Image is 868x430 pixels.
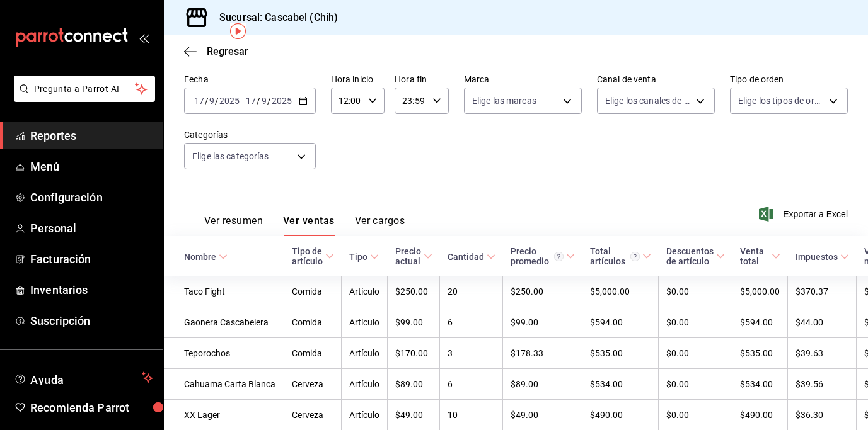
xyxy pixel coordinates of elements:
div: Impuestos [796,252,838,262]
div: Descuentos de artículo [666,246,714,266]
input: -- [194,96,205,106]
input: -- [261,96,267,106]
td: Artículo [342,369,388,400]
button: Regresar [184,45,248,57]
label: Marca [464,75,582,84]
td: $534.00 [732,369,788,400]
span: Impuestos [796,252,849,262]
label: Hora fin [395,75,449,84]
span: Regresar [207,45,248,57]
td: $5,000.00 [582,276,659,307]
span: Nombre [184,252,228,262]
button: Pregunta a Parrot AI [14,76,155,102]
span: Facturación [30,251,153,268]
button: Ver ventas [283,215,335,236]
span: / [215,96,219,106]
td: $535.00 [582,338,659,369]
h3: Sucursal: Cascabel (Chih) [209,10,338,25]
button: Ver resumen [204,215,263,236]
span: / [267,96,271,106]
span: / [205,96,209,106]
label: Canal de venta [597,75,715,84]
td: Comida [284,307,342,338]
td: Artículo [342,338,388,369]
button: Tooltip marker [230,23,246,39]
td: $250.00 [503,276,582,307]
td: 6 [440,307,503,338]
span: Elige los tipos de orden [738,94,825,107]
td: $250.00 [388,276,440,307]
button: Exportar a Excel [761,207,848,222]
td: $5,000.00 [732,276,788,307]
svg: Precio promedio = Total artículos / cantidad [554,252,564,261]
button: Ver cargos [355,215,405,236]
span: Elige las marcas [472,94,536,107]
div: Venta total [740,246,769,266]
span: Menú [30,158,153,175]
a: Pregunta a Parrot AI [9,91,155,105]
td: Artículo [342,276,388,307]
div: Nombre [184,252,216,262]
input: -- [209,96,215,106]
span: / [257,96,260,106]
span: Descuentos de artículo [666,246,725,266]
td: $39.56 [788,369,857,400]
span: Inventarios [30,281,153,298]
span: Personal [30,220,153,237]
td: $44.00 [788,307,857,338]
td: Gaonera Cascabelera [164,307,284,338]
div: navigation tabs [204,215,405,236]
label: Tipo de orden [730,75,848,84]
td: Cerveza [284,369,342,400]
span: Tipo [349,252,379,262]
td: Teporochos [164,338,284,369]
span: - [241,96,244,106]
div: Precio promedio [511,246,564,266]
span: Cantidad [448,252,495,262]
span: Suscripción [30,312,153,329]
td: $99.00 [388,307,440,338]
svg: El total artículos considera cambios de precios en los artículos así como costos adicionales por ... [630,252,640,261]
span: Precio actual [395,246,432,266]
td: $0.00 [659,338,732,369]
div: Precio actual [395,246,421,266]
td: Cahuama Carta Blanca [164,369,284,400]
div: Total artículos [590,246,640,266]
span: Precio promedio [511,246,575,266]
td: 3 [440,338,503,369]
span: Total artículos [590,246,651,266]
span: Recomienda Parrot [30,399,153,416]
span: Configuración [30,189,153,206]
div: Tipo de artículo [292,246,323,266]
input: -- [245,96,257,106]
td: $594.00 [732,307,788,338]
td: Comida [284,338,342,369]
label: Categorías [184,130,316,139]
span: Elige los canales de venta [605,94,692,107]
label: Fecha [184,75,316,84]
div: Cantidad [448,252,484,262]
span: Pregunta a Parrot AI [34,82,136,96]
td: $99.00 [503,307,582,338]
td: $370.37 [788,276,857,307]
td: Taco Fight [164,276,284,307]
td: $170.00 [388,338,440,369]
span: Venta total [740,246,780,266]
span: Ayuda [30,370,137,385]
button: open_drawer_menu [139,33,149,43]
span: Reportes [30,127,153,144]
td: 20 [440,276,503,307]
span: Tipo de artículo [292,246,334,266]
td: $534.00 [582,369,659,400]
span: Elige las categorías [192,150,269,162]
td: $0.00 [659,307,732,338]
td: $39.63 [788,338,857,369]
td: $178.33 [503,338,582,369]
td: 6 [440,369,503,400]
input: ---- [271,96,292,106]
td: Comida [284,276,342,307]
td: $0.00 [659,276,732,307]
td: $0.00 [659,369,732,400]
input: ---- [219,96,240,106]
td: $89.00 [503,369,582,400]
